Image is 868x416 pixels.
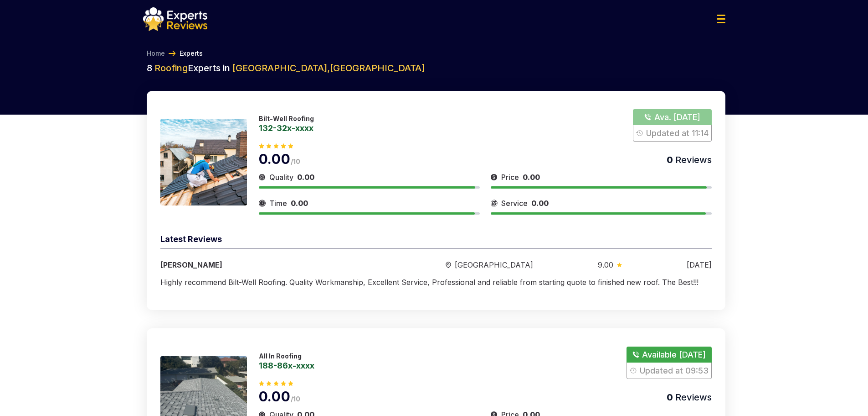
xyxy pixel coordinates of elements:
[147,62,725,74] h2: 8 Experts in
[667,392,673,403] span: 0
[667,154,673,165] span: 0
[689,90,868,416] iframe: OpenWidget widget
[259,151,291,167] span: 0.00
[259,361,314,369] a: 188-86x-xxxx
[598,259,613,270] span: 9.00
[269,172,293,183] span: Quality
[491,172,498,183] img: slider icon
[147,49,165,58] a: Home
[673,392,712,403] span: Reviews
[259,198,266,209] img: slider icon
[523,173,540,182] span: 0.00
[259,352,314,360] p: All In Roofing
[291,158,301,165] span: /10
[232,63,425,74] span: [GEOGRAPHIC_DATA] , [GEOGRAPHIC_DATA]
[291,199,308,208] span: 0.00
[491,198,498,209] img: slider icon
[501,172,519,183] span: Price
[531,199,549,208] span: 0.00
[259,172,266,183] img: slider icon
[143,7,207,31] img: logo
[455,259,533,270] span: [GEOGRAPHIC_DATA]
[687,259,712,270] div: [DATE]
[617,263,622,267] img: slider icon
[143,49,725,58] nav: Breadcrumb
[717,15,725,23] img: Menu Icon
[501,198,528,209] span: Service
[160,233,712,248] div: Latest Reviews
[291,395,301,403] span: /10
[160,259,381,270] div: [PERSON_NAME]
[269,198,287,209] span: Time
[259,115,314,122] p: Bilt-Well Roofing
[673,154,712,165] span: Reviews
[259,388,291,405] span: 0.00
[259,124,314,132] a: 132-32x-xxxx
[160,278,699,287] span: Highly recommend Bilt-Well Roofing. Quality Workmanship, Excellent Service, Professional and reli...
[446,262,451,269] img: slider icon
[297,173,314,182] span: 0.00
[180,49,203,58] a: Experts
[154,63,188,74] span: Roofing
